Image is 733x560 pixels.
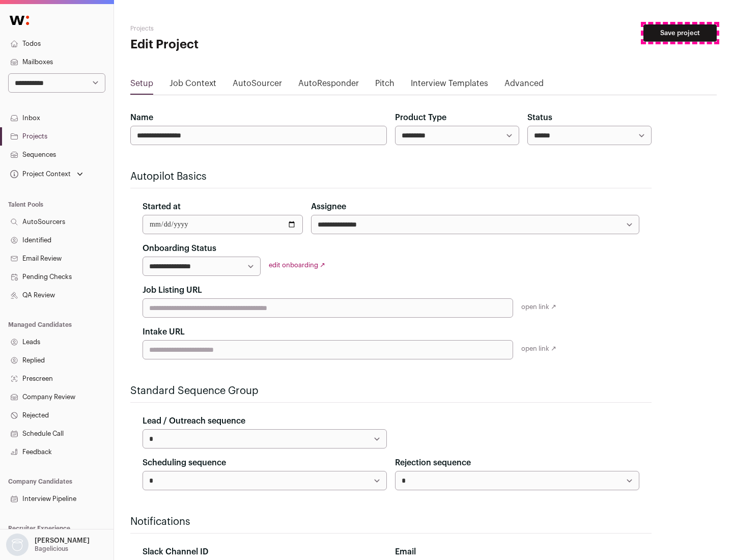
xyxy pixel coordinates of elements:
[411,77,488,94] a: Interview Templates
[269,262,325,268] a: edit onboarding ↗
[6,534,29,556] img: nopic.png
[395,111,446,124] label: Product Type
[130,170,652,184] h2: Autopilot Basics
[4,534,92,556] button: Open dropdown
[4,10,35,31] img: Wellfound
[143,242,216,255] label: Onboarding Status
[8,170,71,178] div: Project Context
[130,515,652,529] h2: Notifications
[311,201,346,213] label: Assignee
[143,457,226,469] label: Scheduling sequence
[130,111,153,124] label: Name
[233,77,282,94] a: AutoSourcer
[395,546,639,558] div: Email
[130,24,326,33] h2: Projects
[130,37,326,53] h1: Edit Project
[527,111,552,124] label: Status
[130,77,153,94] a: Setup
[143,326,185,338] label: Intake URL
[643,24,717,42] button: Save project
[143,546,208,558] label: Slack Channel ID
[375,77,394,94] a: Pitch
[170,77,216,94] a: Job Context
[298,77,359,94] a: AutoResponder
[395,457,471,469] label: Rejection sequence
[143,201,181,213] label: Started at
[143,415,245,427] label: Lead / Outreach sequence
[8,167,85,181] button: Open dropdown
[35,545,68,553] p: Bagelicious
[504,77,544,94] a: Advanced
[35,537,90,545] p: [PERSON_NAME]
[143,284,202,296] label: Job Listing URL
[130,384,652,398] h2: Standard Sequence Group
